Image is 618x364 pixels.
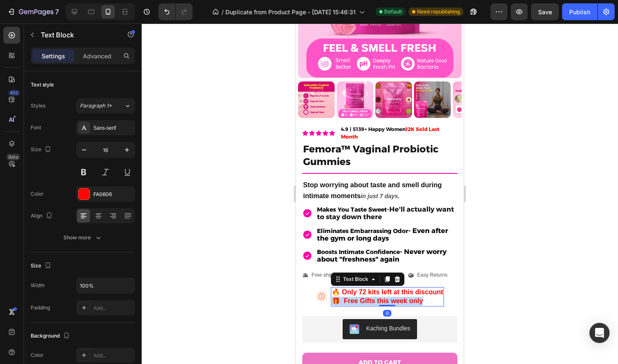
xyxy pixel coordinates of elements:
[417,8,460,16] span: Need republishing
[562,3,597,20] button: Publish
[569,8,590,16] div: Publish
[6,154,20,160] div: Beta
[31,351,44,359] div: Color
[531,3,559,20] button: Save
[589,323,610,343] div: Open Intercom Messenger
[31,230,135,245] button: Show more
[31,124,41,131] div: Font
[222,8,224,16] span: /
[55,7,59,17] p: 7
[31,190,44,198] div: Color
[63,335,105,343] div: ADD TO CART
[3,3,63,20] button: 7
[93,352,133,359] div: Add...
[8,89,20,96] div: 450
[93,304,133,312] div: Add...
[77,278,135,293] input: Auto
[31,330,71,342] div: Background
[31,102,45,110] div: Styles
[93,191,133,198] div: FA0606
[83,52,111,60] p: Advanced
[6,329,161,348] button: ADD TO CART
[41,30,112,40] p: Text Block
[31,81,54,89] div: Text style
[93,124,133,132] div: Sans-serif
[63,233,103,242] div: Show more
[31,210,54,222] div: Align
[384,8,402,16] span: Default
[31,282,45,289] div: Width
[42,52,65,60] p: Settings
[296,24,464,364] iframe: Design area
[225,8,356,16] span: Duplicate from Product Page - [DATE] 15:46:31
[538,8,552,16] span: Save
[31,144,53,155] div: Size
[158,3,193,20] div: Undo/Redo
[80,102,112,110] span: Paragraph 1*
[76,98,135,113] button: Paragraph 1*
[31,304,50,312] div: Padding
[31,260,53,272] div: Size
